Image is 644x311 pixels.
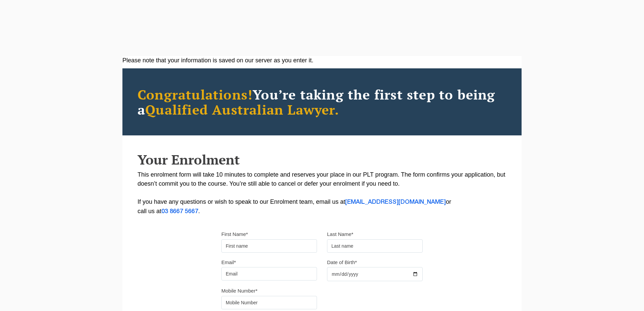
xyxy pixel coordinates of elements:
input: Last name [327,239,423,253]
span: Qualified Australian Lawyer. [145,101,339,118]
span: Congratulations! [138,85,253,103]
p: This enrolment form will take 10 minutes to complete and reserves your place in our PLT program. ... [138,170,506,216]
input: Email [221,267,317,281]
label: Date of Birth* [327,259,357,266]
input: Mobile Number [221,296,317,309]
div: Please note that your information is saved on our server as you enter it. [122,56,522,65]
label: Email* [221,259,236,266]
label: First Name* [221,231,248,238]
h2: You’re taking the first step to being a [138,87,506,117]
input: First name [221,239,317,253]
a: 03 8667 5667 [161,209,198,214]
a: [EMAIL_ADDRESS][DOMAIN_NAME] [345,199,446,205]
label: Mobile Number* [221,288,258,294]
h2: Your Enrolment [138,152,506,167]
label: Last Name* [327,231,353,238]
